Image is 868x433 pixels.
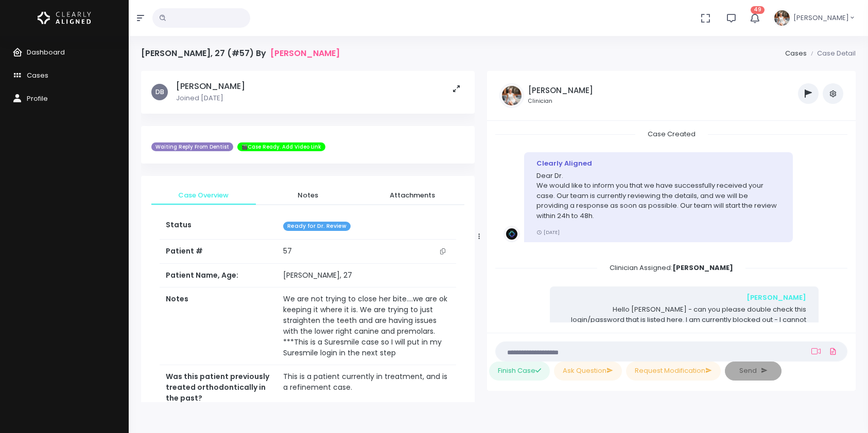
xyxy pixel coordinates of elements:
td: [PERSON_NAME], 27 [277,264,456,287]
span: Cases [27,70,48,80]
small: Clinician [528,97,593,105]
p: Joined [DATE] [176,93,245,103]
div: Clearly Aligned [536,158,780,169]
a: Add Loom Video [809,347,823,355]
img: Logo Horizontal [38,7,91,29]
div: [PERSON_NAME] [562,293,806,303]
span: [PERSON_NAME] [793,13,849,23]
button: Finish Case [489,362,550,381]
b: [PERSON_NAME] [672,263,733,273]
span: Attachments [368,190,456,201]
span: Case Overview [160,190,248,201]
th: Was this patient previously treated orthodontically in the past? [160,365,277,410]
td: We are not trying to close her bite....we are ok keeping it where it is. We are trying to just st... [277,287,456,365]
th: Patient # [160,240,277,264]
span: Profile [27,94,48,103]
button: Ask Question [554,362,622,381]
span: Clinician Assigned: [597,260,745,276]
span: Case Created [635,126,708,142]
a: Add Files [827,342,839,360]
img: Header Avatar [773,9,791,27]
th: Status [160,213,277,240]
div: scrollable content [495,129,847,323]
span: DB [151,84,168,100]
a: Cases [785,48,807,58]
span: Waiting Reply From Dentist [151,142,233,152]
button: Request Modification [626,362,721,381]
h5: [PERSON_NAME] [528,86,593,95]
td: 57 [277,240,456,263]
h4: [PERSON_NAME], 27 (#57) By [141,48,340,58]
span: Ready for Dr. Review [283,222,351,231]
span: 49 [751,6,765,14]
span: Notes [264,190,352,201]
p: Dear Dr. We would like to inform you that we have successfully received your case. Our team is cu... [536,171,780,221]
div: scrollable content [141,71,475,402]
a: [PERSON_NAME] [270,48,340,58]
th: Notes [160,287,277,365]
small: [DATE] [536,229,560,236]
td: This is a patient currently in treatment, and is a refinement case. [277,365,456,410]
span: Dashboard [27,47,65,57]
p: Hello [PERSON_NAME] - can you please double check this login/password that is listed here. I am c... [562,304,806,355]
h5: [PERSON_NAME] [176,81,245,92]
span: 🎬Case Ready. Add Video Link [237,142,325,152]
li: Case Detail [807,48,856,59]
th: Patient Name, Age: [160,264,277,287]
